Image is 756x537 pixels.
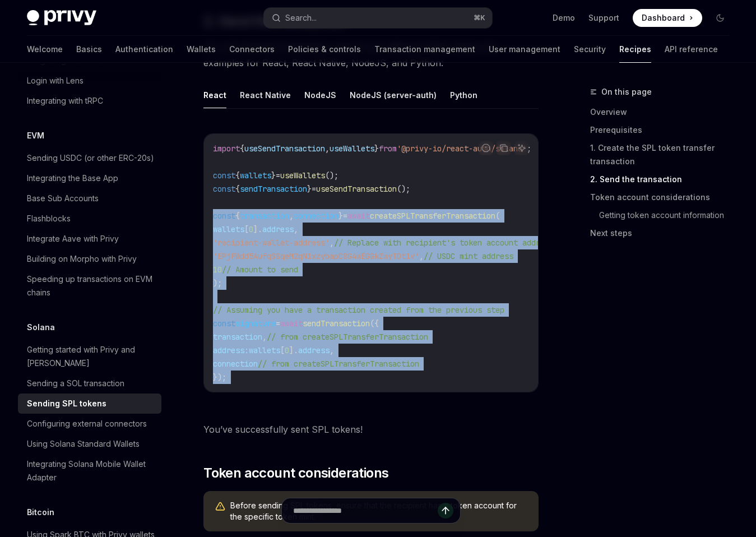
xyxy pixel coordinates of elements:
span: const [213,170,235,180]
span: wallets [240,170,271,180]
span: // Amount to send [222,265,298,275]
div: Integrating Solana Mobile Wallet Adapter [27,457,155,484]
div: Integrating with tRPC [27,94,103,108]
span: await [280,318,303,328]
span: useWallets [330,143,374,154]
span: , [330,345,334,355]
span: [ [280,345,285,355]
span: } [374,143,379,154]
div: Speeding up transactions on EVM chains [27,272,155,299]
a: Integrating Solana Mobile Wallet Adapter [18,454,161,488]
img: dark logo [27,10,96,26]
span: { [235,170,240,180]
a: Sending a SOL transaction [18,373,161,394]
h5: Bitcoin [27,506,54,519]
a: Token account considerations [590,188,738,206]
button: React [203,82,226,108]
div: Using Solana Standard Wallets [27,437,140,451]
span: ; [527,143,531,154]
a: Welcome [27,36,63,63]
a: Speeding up transactions on EVM chains [18,269,161,303]
span: const [213,318,235,328]
a: Prerequisites [590,121,738,139]
div: Sending a SOL transaction [27,377,124,390]
span: , [289,211,294,221]
span: sendTransaction [240,184,307,194]
span: sendTransaction [303,318,370,328]
div: Search... [285,11,317,25]
a: Dashboard [633,9,702,27]
span: transaction [240,211,289,221]
span: useSendTransaction [244,143,325,154]
div: Getting started with Privy and [PERSON_NAME] [27,343,155,370]
button: Send message [438,503,453,519]
span: createSPLTransferTransaction [370,211,495,221]
span: address [262,224,294,234]
a: 2. Send the transaction [590,170,738,188]
div: Base Sub Accounts [27,192,99,205]
a: Login with Lens [18,71,161,91]
span: = [276,170,280,180]
button: NodeJS [304,82,336,108]
span: (); [325,170,338,180]
span: Token account considerations [203,464,388,482]
span: address: [213,345,249,355]
a: Recipes [619,36,651,63]
span: } [338,211,343,221]
span: from [379,143,397,154]
div: Integrate Aave with Privy [27,232,119,246]
div: Integrating the Base App [27,172,118,185]
a: Wallets [187,36,216,63]
div: Login with Lens [27,74,84,87]
span: { [240,143,244,154]
div: Building on Morpho with Privy [27,252,137,266]
span: ({ [370,318,379,328]
span: wallets [249,345,280,355]
h5: Solana [27,321,55,334]
span: import [213,143,240,154]
a: User management [489,36,560,63]
a: Configuring external connectors [18,414,161,434]
button: Search...⌘K [264,8,492,28]
span: , [325,143,330,154]
span: 0 [249,224,253,234]
span: = [343,211,347,221]
span: // from createSPLTransferTransaction [267,332,428,342]
span: transaction [213,332,262,342]
a: Getting started with Privy and [PERSON_NAME] [18,340,161,373]
a: API reference [665,36,718,63]
a: Using Solana Standard Wallets [18,434,161,454]
span: On this page [601,85,652,99]
button: Report incorrect code [479,141,493,155]
a: Sending SPL tokens [18,394,161,414]
span: // from createSPLTransferTransaction [258,359,419,369]
a: Base Sub Accounts [18,188,161,209]
span: // USDC mint address [424,251,513,261]
span: connection [213,359,258,369]
button: Ask AI [514,141,529,155]
span: , [262,332,267,342]
a: Authentication [115,36,173,63]
span: const [213,184,235,194]
span: = [276,318,280,328]
span: You’ve successfully sent SPL tokens! [203,422,539,437]
span: [ [244,224,249,234]
span: } [307,184,312,194]
button: React Native [240,82,291,108]
span: Dashboard [642,12,685,24]
span: address [298,345,330,355]
span: } [271,170,276,180]
a: Demo [553,12,575,24]
a: Integrate Aave with Privy [18,229,161,249]
span: , [419,251,424,261]
div: Flashblocks [27,212,71,225]
span: signature [235,318,276,328]
span: useSendTransaction [316,184,397,194]
span: '@privy-io/react-auth/solana' [397,143,527,154]
span: connection [294,211,338,221]
span: 10 [213,265,222,275]
a: Overview [590,103,738,121]
a: Policies & controls [288,36,361,63]
span: 'recipient-wallet-address' [213,238,330,248]
a: Transaction management [374,36,475,63]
